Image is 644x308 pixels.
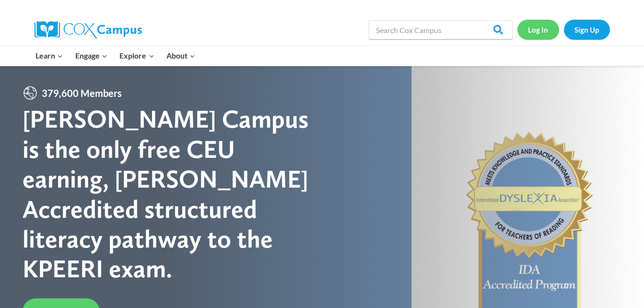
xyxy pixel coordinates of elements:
button: Child menu of Engage [69,46,114,66]
a: Log In [517,20,559,39]
span: 379,600 Members [38,85,126,101]
nav: Secondary Navigation [517,20,610,39]
img: Cox Campus [35,21,142,38]
nav: Primary Navigation [30,46,201,66]
a: Sign Up [564,20,610,39]
div: [PERSON_NAME] Campus is the only free CEU earning, [PERSON_NAME] Accredited structured literacy p... [23,104,322,284]
button: Child menu of Explore [114,46,161,66]
input: Search Cox Campus [369,20,513,39]
button: Child menu of About [160,46,201,66]
button: Child menu of Learn [30,46,70,66]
